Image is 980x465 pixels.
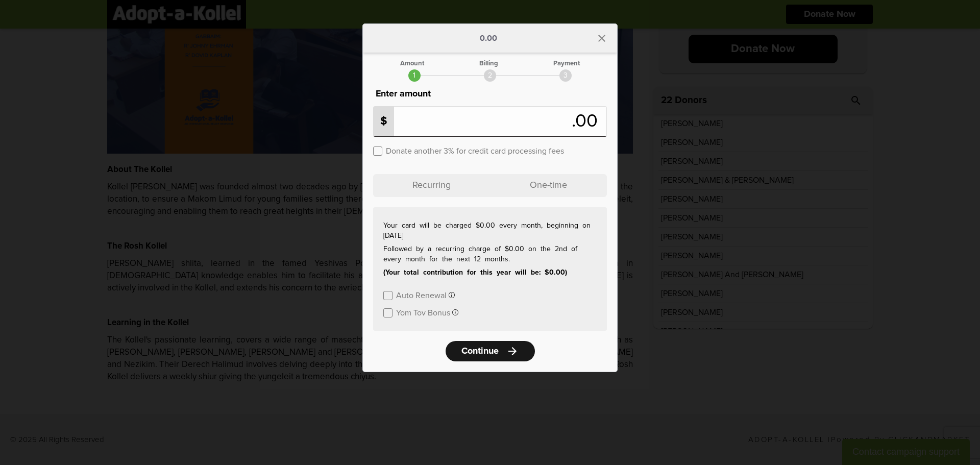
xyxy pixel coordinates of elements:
[553,60,580,67] div: Payment
[559,69,572,82] div: 3
[479,60,498,67] div: Billing
[506,345,519,357] i: arrow_forward
[383,244,597,264] p: Followed by a recurring charge of $0.00 on the 2nd of every month for the next 12 months.
[383,267,597,278] p: (Your total contribution for this year will be: $0.00)
[490,174,607,197] p: One-time
[383,221,597,241] p: Your card will be charged $0.00 every month, beginning on [DATE]
[373,87,607,101] p: Enter amount
[596,32,608,44] i: close
[386,145,564,155] label: Donate another 3% for credit card processing fees
[396,290,455,300] button: Auto Renewal
[461,347,499,356] span: Continue
[480,34,497,42] p: 0.00
[400,60,424,67] div: Amount
[408,69,421,82] div: 1
[446,341,535,361] a: Continuearrow_forward
[396,307,450,317] label: Yom Tov Bonus
[396,290,447,300] label: Auto Renewal
[373,174,490,197] p: Recurring
[396,307,458,317] button: Yom Tov Bonus
[572,112,603,131] span: .00
[374,107,394,136] p: $
[484,69,496,82] div: 2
